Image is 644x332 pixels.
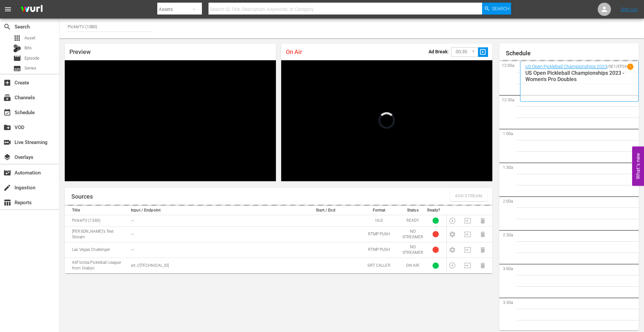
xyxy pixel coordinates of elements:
span: Ingestion [3,184,11,192]
span: Search [3,23,11,31]
th: Format [358,206,400,215]
td: HLS [358,215,400,226]
div: 00:30 [451,46,478,58]
h1: Schedule [506,50,639,57]
span: Search [492,3,510,15]
th: Start / End [293,206,358,215]
td: Las Vegas Challenger [65,242,129,258]
td: [PERSON_NAME]'s Test Stream [65,226,129,242]
span: slideshow_sharp [479,48,487,56]
td: NO STREAMER [400,242,425,258]
td: ON AIR [400,258,425,273]
td: PickleTV (1380) [65,215,129,226]
span: Automation [3,169,11,177]
td: NO STREAMER [400,226,425,242]
h1: Sources [71,193,93,200]
td: RTMP PUSH [358,242,400,258]
th: Input / Endpoint [129,206,293,215]
td: AllFlorida Pickleball League from Grabyo [65,258,129,273]
th: Status [400,206,425,215]
span: Overlays [3,153,11,161]
span: Asset [24,35,35,41]
td: READY [400,215,425,226]
p: SE1 / [609,64,618,69]
span: Episode [24,55,39,62]
span: Reports [3,199,11,207]
img: ans4CAIJ8jUAAAAAAAAAAAAAAAAAAAAAAAAgQb4GAAAAAAAAAAAAAAAAAAAAAAAAJMjXAAAAAAAAAAAAAAAAAAAAAAAAgAT5G... [16,2,48,17]
span: Asset [13,34,21,42]
a: US Open Pickleball Championships 2023 [525,64,607,69]
span: Channels [3,94,11,102]
button: Search [482,3,511,15]
p: srt://[TECHNICAL_ID] [131,263,291,268]
td: --- [129,226,293,242]
span: menu [4,5,12,13]
span: Preview [69,48,91,55]
td: RTMP PUSH [358,226,400,242]
p: EP24 [618,64,627,69]
th: Title [65,206,129,215]
span: Episode [13,54,21,62]
p: / [607,64,609,69]
span: Bits [24,45,32,51]
span: VOD [3,123,11,131]
td: --- [129,215,293,226]
span: Series [24,65,36,71]
span: On Air [286,48,302,55]
span: Create [3,79,11,87]
div: Video Player [65,60,276,181]
p: 1 [629,64,631,69]
a: Sign Out [621,7,638,12]
p: US Open Pickleball Championships 2023 - Women's Pro Doubles [525,70,634,82]
p: Ad Break: [429,49,449,54]
span: Live Streaming [3,138,11,146]
td: SRT CALLER [358,258,400,273]
button: Open Feedback Widget [632,146,644,186]
span: Schedule [3,109,11,117]
th: Ready? [425,206,447,215]
td: --- [129,242,293,258]
div: Video Player [281,60,492,181]
div: Bits [13,44,21,52]
span: Series [13,65,21,72]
